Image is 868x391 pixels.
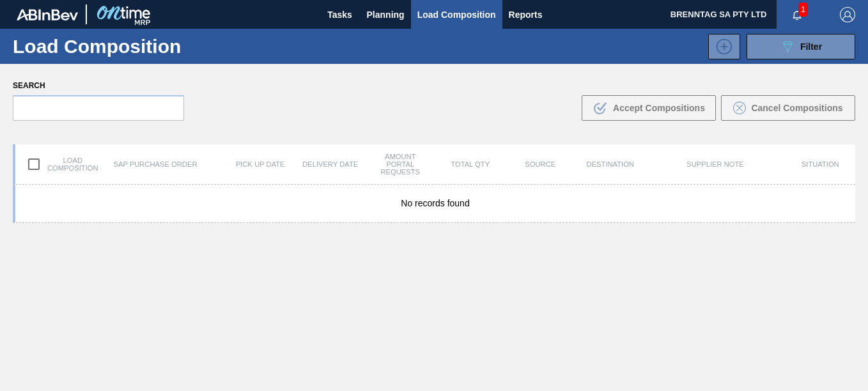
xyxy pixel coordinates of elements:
label: Search [13,77,184,95]
div: New Load Composition [702,34,740,59]
button: Accept Compositions [582,95,716,121]
span: Reports [509,7,543,22]
div: Destination [575,160,646,168]
div: Supplier Note [646,160,786,168]
span: No records found [401,198,469,208]
div: SAP Purchase Order [86,160,226,168]
span: Planning [367,7,405,22]
img: TNhmsLtSVTkK8tSr43FrP2fwEKptu5GPRR3wAAAABJRU5ErkJggg== [17,9,78,20]
img: Logout [840,7,855,22]
div: Pick up Date [226,160,296,168]
span: Accept Compositions [613,103,705,113]
span: Load Composition [417,7,496,22]
span: Cancel Compositions [751,103,842,113]
div: Load composition [15,151,86,178]
span: Tasks [326,7,354,22]
div: Delivery Date [295,160,366,168]
div: Source [506,160,576,168]
div: Total Qty [435,160,506,168]
h1: Load Composition [13,39,209,54]
div: Situation [786,160,856,168]
button: Filter [747,34,855,59]
div: Amount Portal Requests [366,153,436,176]
span: Filter [800,42,822,52]
button: Cancel Compositions [721,95,855,121]
span: 1 [798,3,808,17]
button: Notifications [777,6,818,24]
